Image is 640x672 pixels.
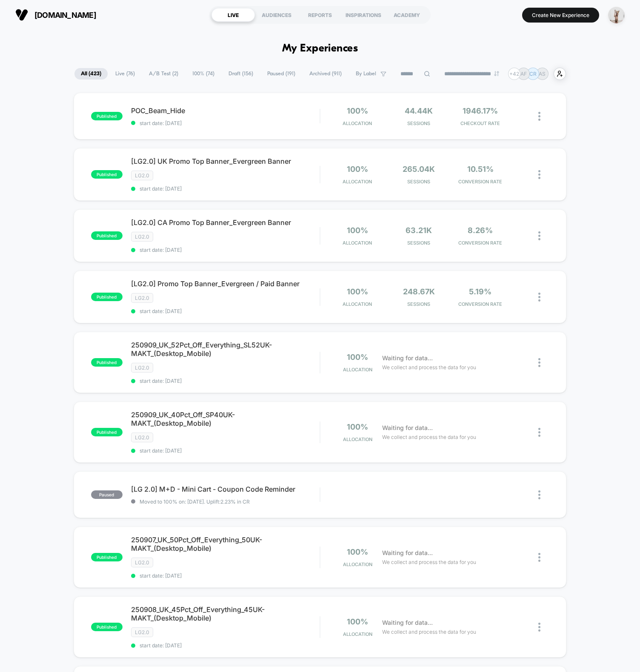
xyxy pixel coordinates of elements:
img: close [538,231,540,240]
span: All ( 423 ) [74,68,108,80]
div: + 42 [508,68,520,80]
span: 248.67k [403,287,435,296]
span: start date: [DATE] [131,378,320,384]
span: LG2.0 [131,627,153,637]
span: 100% [347,226,368,235]
span: 265.04k [403,165,435,174]
img: close [538,170,540,179]
span: 100% ( 74 ) [186,68,221,80]
span: Sessions [390,179,447,185]
span: 5.19% [469,287,491,296]
span: 100% [347,287,368,296]
span: 250907_UK_50Pct_Off_Everything_50UK-MAKT_(Desktop_Mobile) [131,535,320,552]
span: POC_Beam_Hide [131,106,320,115]
img: end [494,71,499,76]
span: Archived ( 911 ) [303,68,348,80]
div: AUDIENCES [255,8,298,22]
span: paused [91,490,123,499]
img: close [538,553,540,562]
span: We collect and process the data for you [382,433,476,441]
img: close [538,623,540,632]
span: Allocation [343,240,372,246]
span: start date: [DATE] [131,642,320,649]
span: Moved to 100% on: [DATE] . Uplift: 2.23% in CR [140,498,250,505]
span: Allocation [343,561,372,567]
span: Live ( 76 ) [109,68,141,80]
span: CHECKOUT RATE [451,120,509,126]
span: Allocation [343,631,372,637]
span: Sessions [390,120,447,126]
span: LG2.0 [131,558,153,567]
span: start date: [DATE] [131,247,320,253]
span: [LG2.0] CA Promo Top Banner_Evergreen Banner [131,218,320,227]
span: 250909_UK_52Pct_Off_Everything_SL52UK-MAKT_(Desktop_Mobile) [131,341,320,358]
img: close [538,112,540,121]
span: 100% [347,422,368,431]
span: Waiting for data... [382,548,433,558]
span: LG2.0 [131,433,153,442]
span: We collect and process the data for you [382,558,476,566]
span: 100% [347,617,368,626]
div: ACADEMY [385,8,429,22]
span: start date: [DATE] [131,447,320,454]
span: 100% [347,165,368,174]
span: Allocation [343,179,372,185]
p: AS [539,71,546,77]
button: ppic [606,6,627,24]
span: 250909_UK_40Pct_Off_SP40UK-MAKT_(Desktop_Mobile) [131,410,320,427]
span: [DOMAIN_NAME] [34,11,96,20]
span: 100% [347,547,368,556]
span: LG2.0 [131,232,153,242]
span: start date: [DATE] [131,572,320,579]
div: LIVE [211,8,255,22]
span: A/B Test ( 2 ) [143,68,185,80]
span: start date: [DATE] [131,185,320,192]
span: Allocation [343,301,372,307]
span: 1946.17% [463,106,498,115]
span: 10.51% [467,165,494,174]
span: By Label [356,71,376,77]
span: [LG2.0] UK Promo Top Banner_Evergreen Banner [131,157,320,165]
span: Allocation [343,120,372,126]
img: ppic [608,7,625,23]
span: 63.21k [406,226,432,235]
img: close [538,428,540,437]
span: We collect and process the data for you [382,628,476,636]
span: Waiting for data... [382,353,433,363]
span: Sessions [390,301,447,307]
span: CONVERSION RATE [451,179,509,185]
span: Draft ( 156 ) [222,68,260,80]
span: published [91,358,123,367]
span: published [91,170,123,179]
span: Waiting for data... [382,423,433,433]
span: [LG 2.0] M+D - Mini Cart - Coupon Code Reminder [131,485,320,493]
button: [DOMAIN_NAME] [13,8,99,22]
span: Paused ( 191 ) [261,68,302,80]
span: 100% [347,353,368,362]
button: Create New Experience [522,8,599,23]
span: published [91,428,123,436]
span: Sessions [390,240,447,246]
span: published [91,623,123,631]
span: published [91,231,123,240]
span: CONVERSION RATE [451,301,509,307]
span: published [91,293,123,301]
img: Visually logo [15,9,28,21]
span: published [91,553,123,561]
span: Allocation [343,367,372,373]
span: start date: [DATE] [131,120,320,126]
p: CR [529,71,537,77]
div: INSPIRATIONS [342,8,385,22]
span: 250908_UK_45Pct_Off_Everything_45UK-MAKT_(Desktop_Mobile) [131,605,320,622]
span: We collect and process the data for you [382,363,476,371]
span: Allocation [343,436,372,442]
span: LG2.0 [131,171,153,180]
span: LG2.0 [131,363,153,373]
p: AF [520,71,527,77]
img: close [538,293,540,302]
span: CONVERSION RATE [451,240,509,246]
span: 8.26% [468,226,493,235]
span: Waiting for data... [382,618,433,627]
span: 44.44k [405,106,433,115]
h1: My Experiences [282,43,358,55]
